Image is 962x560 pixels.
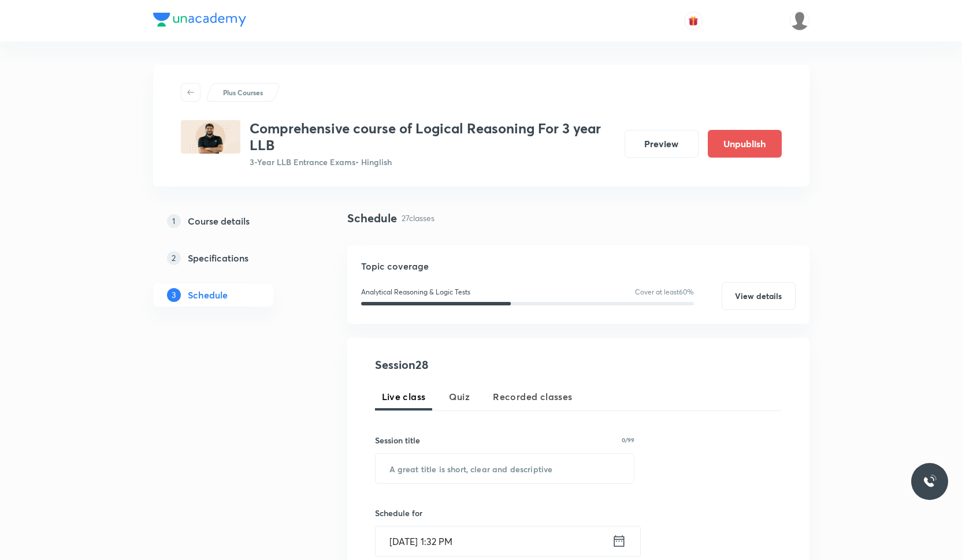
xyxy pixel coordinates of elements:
h4: Session 28 [375,356,586,374]
span: Recorded classes [493,390,572,404]
h5: Specifications [188,251,248,265]
p: 1 [167,214,181,228]
p: 2 [167,251,181,265]
button: avatar [684,12,703,30]
h5: Course details [188,214,250,228]
p: 3 [167,288,181,302]
p: 3-Year LLB Entrance Exams • Hinglish [250,156,615,168]
p: Plus Courses [223,87,263,98]
a: 1Course details [153,210,310,233]
h4: Schedule [347,210,397,227]
a: 2Specifications [153,247,310,270]
p: Cover at least 60 % [635,287,694,297]
button: Unpublish [708,130,782,158]
span: Live class [382,390,426,404]
img: E27FBDE6-B0EF-4397-9A50-D6329A134974_plus.png [181,120,240,154]
p: Analytical Reasoning & Logic Tests [361,287,470,297]
a: Company Logo [153,13,246,29]
img: ttu [923,475,937,488]
button: Preview [625,130,699,158]
h5: Topic coverage [361,259,796,273]
span: Quiz [449,390,470,404]
p: 0/99 [622,437,634,443]
input: A great title is short, clear and descriptive [376,454,634,483]
h5: Schedule [188,288,228,302]
h6: Session title [375,434,420,446]
img: Samridhya Pal [790,11,809,31]
img: Company Logo [153,13,246,27]
h6: Schedule for [375,507,635,519]
button: View details [722,282,796,310]
p: 27 classes [402,212,434,224]
img: avatar [688,16,699,26]
h3: Comprehensive course of Logical Reasoning For 3 year LLB [250,120,615,154]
